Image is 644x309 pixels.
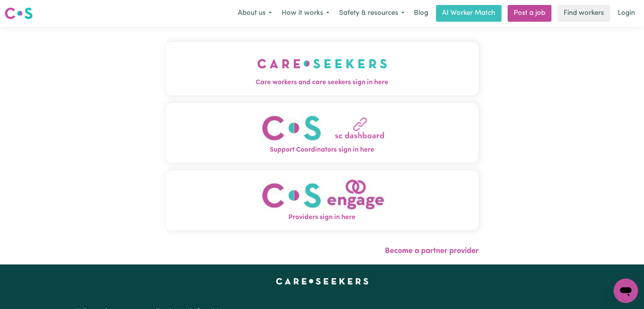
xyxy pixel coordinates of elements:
[557,5,610,22] a: Find workers
[166,170,479,230] button: Providers sign in here
[166,103,479,163] button: Support Coordinators sign in here
[5,6,33,20] img: Careseekers logo
[166,78,479,88] span: Care workers and care seekers sign in here
[614,279,638,303] iframe: Button to launch messaging window
[233,5,277,21] button: About us
[436,5,501,22] a: AI Worker Match
[276,278,368,284] a: Careseekers home page
[409,5,433,22] a: Blog
[385,247,479,255] a: Become a partner provider
[5,5,33,22] a: Careseekers logo
[166,213,479,223] span: Providers sign in here
[613,5,639,22] a: Login
[508,5,551,22] a: Post a job
[334,5,409,21] button: Safety & resources
[166,42,479,95] button: Care workers and care seekers sign in here
[277,5,334,21] button: How it works
[166,145,479,155] span: Support Coordinators sign in here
